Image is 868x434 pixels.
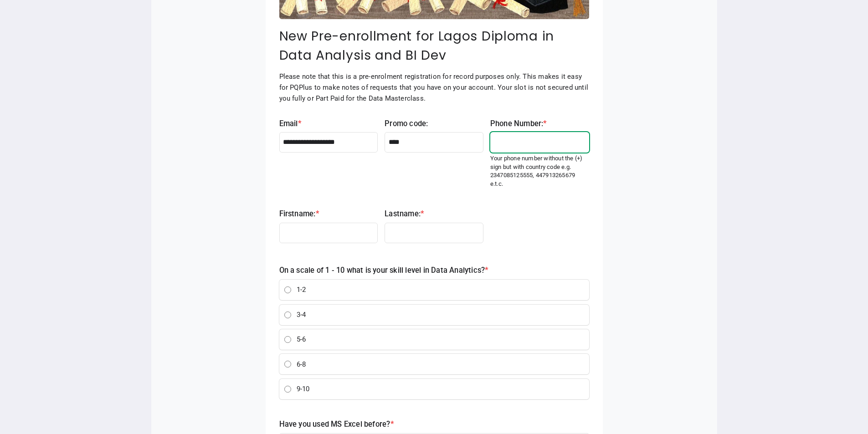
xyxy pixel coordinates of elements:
label: Firstname: [279,209,378,220]
label: 3-4 [295,305,589,325]
label: 1-2 [295,280,589,300]
label: Phone Number: [490,118,589,130]
label: Lastname: [385,209,483,220]
label: On a scale of 1 - 10 what is your skill level in Data Analytics? [279,266,489,275]
label: Email [279,118,378,130]
label: Have you used MS Excel before? [279,420,394,429]
h3: New Pre-enrollment for Lagos Diploma in Data Analysis and BI Dev [279,26,589,65]
label: 9-10 [295,379,589,399]
small: Your phone number without the (+) sign but with country code e.g. 2347085125555, 447913265679 e.t.c. [490,154,589,188]
label: 6-8 [295,354,589,374]
label: Promo code: [385,118,483,130]
label: 5-6 [295,329,589,350]
div: Please note that this is a pre-enrolment registration for record purposes only. This makes it eas... [279,71,589,104]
